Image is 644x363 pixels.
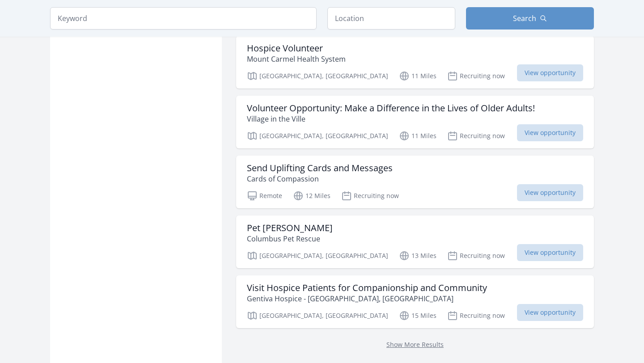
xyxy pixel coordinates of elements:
[247,223,333,233] h3: Pet [PERSON_NAME]
[399,310,436,321] p: 15 Miles
[399,71,436,81] p: 11 Miles
[293,190,330,201] p: 12 Miles
[247,250,388,261] p: [GEOGRAPHIC_DATA], [GEOGRAPHIC_DATA]
[247,233,333,244] p: Columbus Pet Rescue
[236,96,594,148] a: Volunteer Opportunity: Make a Difference in the Lives of Older Adults! Village in the Ville [GEOG...
[50,7,317,30] input: Keyword
[399,131,436,141] p: 11 Miles
[247,283,487,293] h3: Visit Hospice Patients for Companionship and Community
[247,293,487,304] p: Gentiva Hospice - [GEOGRAPHIC_DATA], [GEOGRAPHIC_DATA]
[247,71,388,81] p: [GEOGRAPHIC_DATA], [GEOGRAPHIC_DATA]
[247,310,388,321] p: [GEOGRAPHIC_DATA], [GEOGRAPHIC_DATA]
[513,13,536,24] span: Search
[247,114,535,124] p: Village in the Ville
[447,250,505,261] p: Recruiting now
[247,163,393,173] h3: Send Uplifting Cards and Messages
[236,36,594,89] a: Hospice Volunteer Mount Carmel Health System [GEOGRAPHIC_DATA], [GEOGRAPHIC_DATA] 11 Miles Recrui...
[236,156,594,208] a: Send Uplifting Cards and Messages Cards of Compassion Remote 12 Miles Recruiting now View opportu...
[517,304,583,321] span: View opportunity
[399,250,436,261] p: 13 Miles
[466,7,594,30] button: Search
[247,173,393,184] p: Cards of Compassion
[247,43,346,54] h3: Hospice Volunteer
[517,64,583,81] span: View opportunity
[517,184,583,201] span: View opportunity
[236,215,594,268] a: Pet [PERSON_NAME] Columbus Pet Rescue [GEOGRAPHIC_DATA], [GEOGRAPHIC_DATA] 13 Miles Recruiting no...
[447,71,505,81] p: Recruiting now
[247,131,388,141] p: [GEOGRAPHIC_DATA], [GEOGRAPHIC_DATA]
[247,190,282,201] p: Remote
[386,340,444,349] a: Show More Results
[517,124,583,141] span: View opportunity
[247,54,346,64] p: Mount Carmel Health System
[341,190,399,201] p: Recruiting now
[447,131,505,141] p: Recruiting now
[327,7,455,30] input: Location
[247,103,535,114] h3: Volunteer Opportunity: Make a Difference in the Lives of Older Adults!
[517,244,583,261] span: View opportunity
[447,310,505,321] p: Recruiting now
[236,275,594,328] a: Visit Hospice Patients for Companionship and Community Gentiva Hospice - [GEOGRAPHIC_DATA], [GEOG...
